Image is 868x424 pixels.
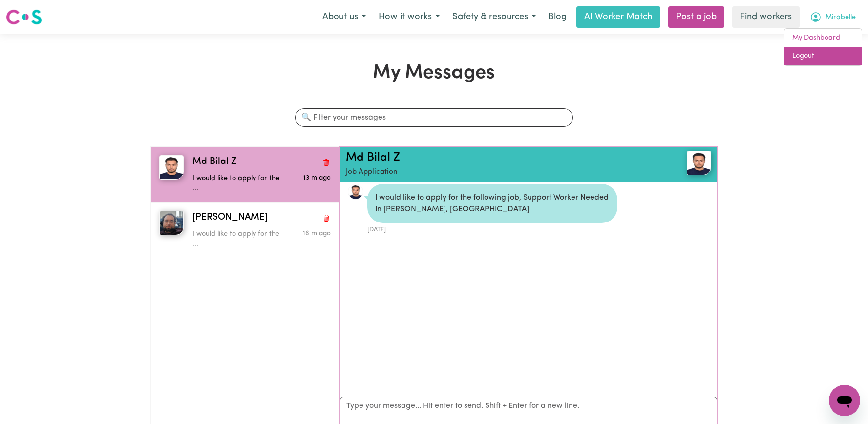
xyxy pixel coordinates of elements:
a: Post a job [668,6,724,28]
a: Md Bilal Z [346,152,400,163]
a: Careseekers logo [6,6,42,28]
button: Safety & resources [446,7,542,27]
img: Md Bilal Z [159,155,184,180]
input: 🔍 Filter your messages [295,108,572,127]
p: I would like to apply for the ... [192,229,285,250]
button: Delete conversation [322,211,331,224]
div: [DATE] [367,223,617,234]
span: Md Bilal Z [192,155,236,169]
p: I would like to apply for the ... [192,173,285,194]
div: My Account [784,28,862,66]
img: View Md Bilal Z's profile [687,151,711,175]
span: [PERSON_NAME] [192,211,268,225]
button: My Account [804,7,862,27]
button: About us [316,7,372,27]
p: Job Application [346,167,650,178]
span: Mirabelle [826,12,856,23]
a: Md Bilal Z [650,151,711,175]
img: Careseekers logo [6,8,42,26]
button: Delete conversation [322,156,331,168]
button: Ahmad S[PERSON_NAME]Delete conversationI would like to apply for the ...Message sent on September... [151,202,339,258]
iframe: Button to launch messaging window [829,385,860,416]
a: View Md Bilal Z's profile [348,184,363,200]
a: AI Worker Match [576,6,660,28]
div: I would like to apply for the following job, Support Worker Needed In [PERSON_NAME], [GEOGRAPHIC_... [367,184,617,223]
a: Find workers [732,6,800,28]
span: Message sent on September 4, 2025 [303,230,331,237]
button: Md Bilal ZMd Bilal ZDelete conversationI would like to apply for the ...Message sent on September... [151,147,339,202]
a: Logout [784,47,862,65]
span: Message sent on September 4, 2025 [303,175,331,181]
img: Ahmad S [159,211,184,235]
button: How it works [372,7,446,27]
a: My Dashboard [784,29,862,47]
h1: My Messages [150,61,718,85]
img: 29FA2EF9F38D42EFF676F524D9494E5D_avatar_blob [348,184,363,200]
a: Blog [542,6,572,28]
